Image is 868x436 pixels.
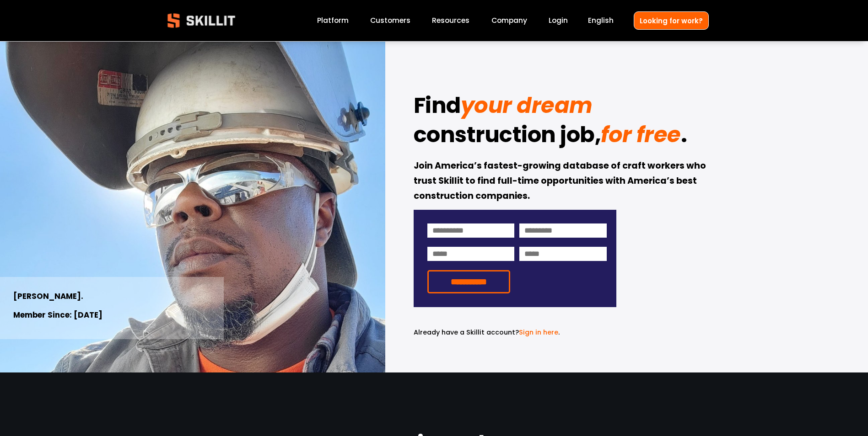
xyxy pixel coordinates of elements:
em: for free [601,119,680,150]
div: language picker [588,15,614,27]
strong: . [681,118,687,155]
span: Resources [432,15,469,26]
strong: Member Since: [DATE] [13,309,102,322]
img: Skillit [160,7,243,34]
span: English [588,15,614,26]
a: Platform [317,15,349,27]
a: Login [549,15,568,27]
a: Sign in here [519,328,558,337]
a: Company [491,15,527,27]
strong: Find [414,89,461,126]
span: Already have a Skillit account? [414,328,519,337]
em: your dream [461,90,593,121]
strong: Join America’s fastest-growing database of craft workers who trust Skillit to find full-time oppo... [414,159,708,204]
a: Looking for work? [634,11,709,29]
strong: [PERSON_NAME]. [13,290,83,303]
p: . [414,327,616,338]
a: Customers [370,15,410,27]
a: folder dropdown [432,15,469,27]
strong: construction job, [414,118,601,155]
